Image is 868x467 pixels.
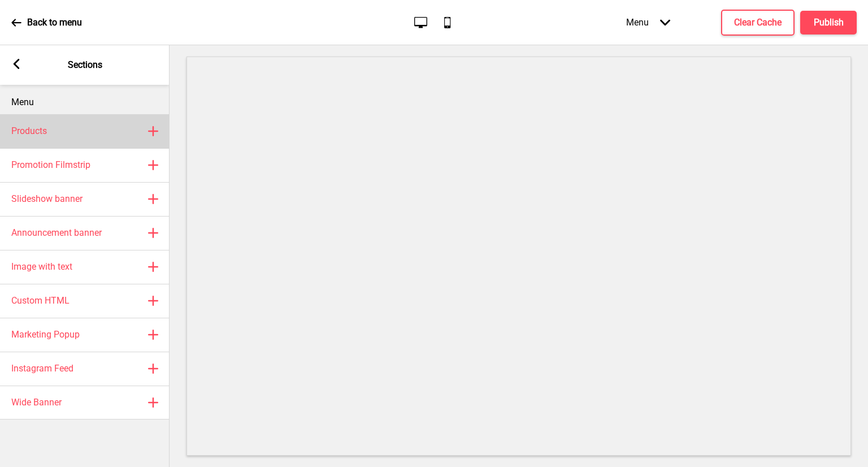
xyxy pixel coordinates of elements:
[11,125,47,137] h4: Products
[11,295,70,307] h4: Custom HTML
[11,227,102,239] h4: Announcement banner
[11,362,73,375] h4: Instagram Feed
[721,10,795,36] button: Clear Cache
[11,328,80,341] h4: Marketing Popup
[27,16,82,29] p: Back to menu
[11,159,90,171] h4: Promotion Filmstrip
[68,59,102,71] p: Sections
[11,396,62,409] h4: Wide Banner
[11,96,158,109] p: Menu
[11,193,83,205] h4: Slideshow banner
[615,6,682,39] div: Menu
[11,7,82,38] a: Back to menu
[734,16,782,29] h4: Clear Cache
[11,261,72,273] h4: Image with text
[814,16,844,29] h4: Publish
[800,11,857,34] button: Publish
